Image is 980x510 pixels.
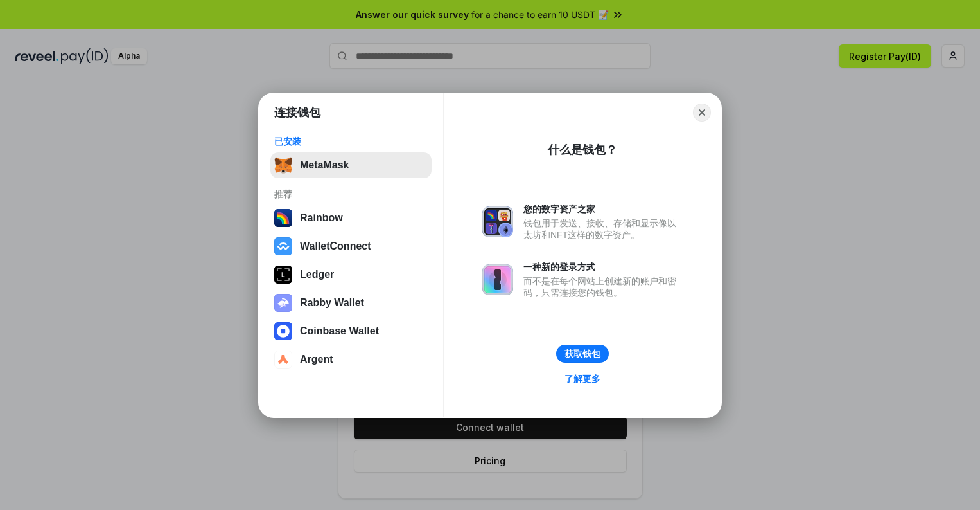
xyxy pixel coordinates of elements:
div: 您的数字资产之家 [523,203,683,215]
button: Rabby Wallet [270,290,432,316]
button: 获取钱包 [556,345,609,363]
img: svg+xml,%3Csvg%20width%3D%2228%22%20height%3D%2228%22%20viewBox%3D%220%200%2028%2028%22%20fill%3D... [274,322,292,340]
div: 钱包用于发送、接收、存储和显示像以太坊和NFT这样的数字资产。 [523,217,683,241]
div: Rabby Wallet [300,297,364,309]
img: svg+xml,%3Csvg%20xmlns%3D%22http%3A%2F%2Fwww.w3.org%2F2000%2Fsvg%22%20width%3D%2228%22%20height%3... [274,266,292,284]
div: Ledger [300,269,334,280]
button: Ledger [270,262,432,287]
button: WalletConnect [270,233,432,259]
h1: 连接钱包 [274,105,320,120]
img: svg+xml,%3Csvg%20xmlns%3D%22http%3A%2F%2Fwww.w3.org%2F2000%2Fsvg%22%20fill%3D%22none%22%20viewBox... [274,294,292,312]
img: svg+xml,%3Csvg%20xmlns%3D%22http%3A%2F%2Fwww.w3.org%2F2000%2Fsvg%22%20fill%3D%22none%22%20viewBox... [482,264,513,295]
div: 推荐 [274,188,428,200]
div: MetaMask [300,159,349,171]
button: Close [693,104,711,122]
button: Argent [270,347,432,372]
img: svg+xml,%3Csvg%20width%3D%22120%22%20height%3D%22120%22%20viewBox%3D%220%200%20120%20120%22%20fil... [274,209,292,227]
div: Argent [300,354,333,365]
img: svg+xml,%3Csvg%20fill%3D%22none%22%20height%3D%2233%22%20viewBox%3D%220%200%2035%2033%22%20width%... [274,156,292,174]
div: Rainbow [300,212,343,224]
div: WalletConnect [300,241,371,252]
a: 了解更多 [557,370,608,387]
div: 已安装 [274,136,428,147]
button: MetaMask [270,152,432,178]
div: 什么是钱包？ [548,142,617,158]
div: 了解更多 [564,373,600,385]
img: svg+xml,%3Csvg%20xmlns%3D%22http%3A%2F%2Fwww.w3.org%2F2000%2Fsvg%22%20fill%3D%22none%22%20viewBox... [482,206,513,237]
div: 获取钱包 [564,348,600,360]
button: Coinbase Wallet [270,318,432,344]
div: 一种新的登录方式 [523,261,683,273]
img: svg+xml,%3Csvg%20width%3D%2228%22%20height%3D%2228%22%20viewBox%3D%220%200%2028%2028%22%20fill%3D... [274,237,292,255]
img: svg+xml,%3Csvg%20width%3D%2228%22%20height%3D%2228%22%20viewBox%3D%220%200%2028%2028%22%20fill%3D... [274,351,292,369]
button: Rainbow [270,205,432,231]
div: 而不是在每个网站上创建新的账户和密码，只需连接您的钱包。 [523,275,683,298]
div: Coinbase Wallet [300,325,379,337]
